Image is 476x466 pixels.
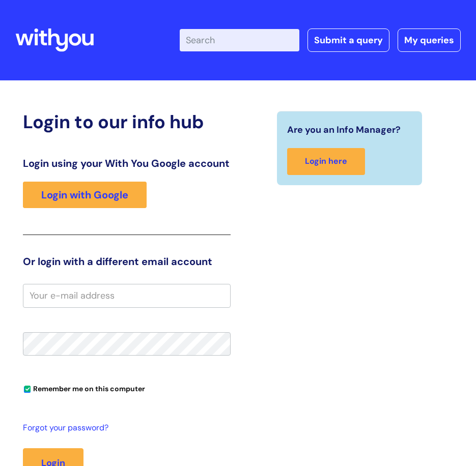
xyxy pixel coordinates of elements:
[23,182,147,208] a: Login with Google
[307,28,389,52] a: Submit a query
[23,421,226,435] a: Forgot your password?
[23,380,231,396] div: You can uncheck this option if you're logging in from a shared device
[23,255,231,268] h3: Or login with a different email account
[23,284,231,307] input: Your e-mail address
[287,122,401,138] span: Are you an Info Manager?
[398,28,461,52] a: My queries
[287,148,365,175] a: Login here
[23,382,145,393] label: Remember me on this computer
[24,386,31,393] input: Remember me on this computer
[180,29,299,51] input: Search
[23,157,231,169] h3: Login using your With You Google account
[23,111,231,133] h2: Login to our info hub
